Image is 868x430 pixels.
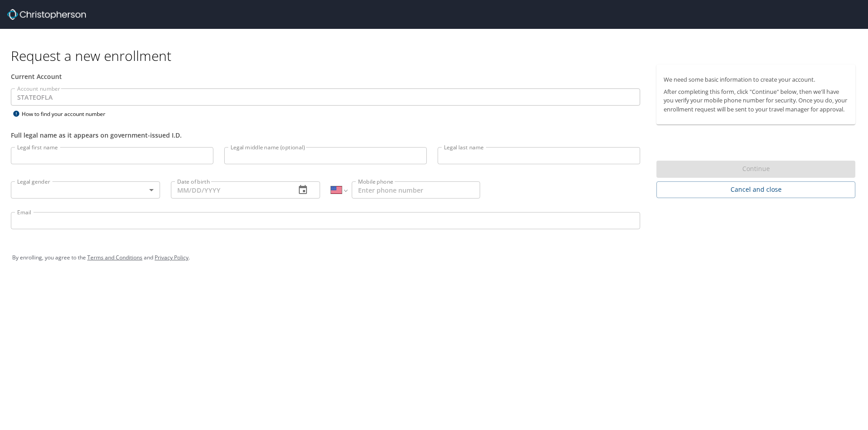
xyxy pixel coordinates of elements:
a: Privacy Policy [155,254,189,261]
input: MM/DD/YYYY [171,181,288,199]
div: Current Account [11,72,640,81]
div: Full legal name as it appears on government-issued I.D. [11,130,640,140]
div: How to find your account number [11,108,124,120]
span: Cancel and close [664,184,848,195]
p: We need some basic information to create your account. [664,75,848,84]
div: ​ [11,181,160,199]
input: Enter phone number [352,181,480,199]
div: By enrolling, you agree to the and . [12,246,856,269]
p: After completing this form, click "Continue" below, then we'll have you verify your mobile phone ... [664,88,848,114]
button: Cancel and close [656,181,855,198]
a: Terms and Conditions [87,254,142,261]
h1: Request a new enrollment [11,47,863,65]
img: cbt logo [7,9,86,20]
